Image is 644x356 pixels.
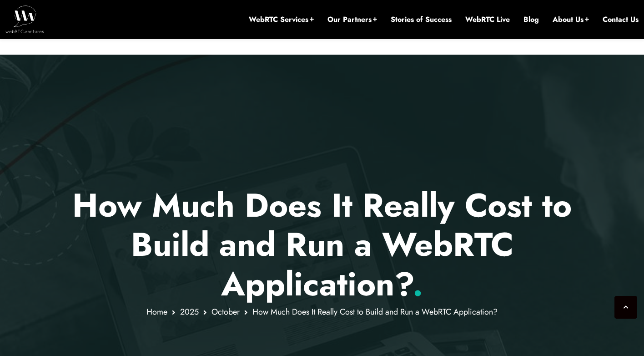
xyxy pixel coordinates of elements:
a: Stories of Success [391,15,452,25]
img: WebRTC.ventures [5,5,44,33]
a: Our Partners [327,15,377,25]
a: WebRTC Services [249,15,314,25]
span: . [413,260,423,308]
a: About Us [553,15,589,25]
a: October [211,306,240,318]
h1: How Much Does It Really Cost to Build and Run a WebRTC Application? [56,186,589,304]
span: How Much Does It Really Cost to Build and Run a WebRTC Application? [252,306,498,318]
a: WebRTC Live [465,15,510,25]
a: Contact Us [603,15,639,25]
a: Home [146,306,167,318]
a: 2025 [180,306,199,318]
a: Blog [523,15,539,25]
